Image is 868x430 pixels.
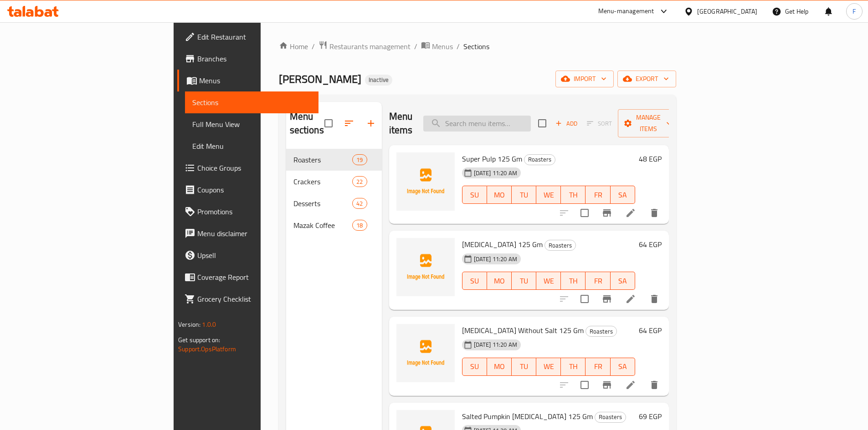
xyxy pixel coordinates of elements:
button: FR [586,186,610,204]
span: 22 [353,177,366,186]
button: MO [487,272,512,290]
span: Add [554,118,579,129]
span: Select section first [581,116,618,131]
span: Coverage Report [197,272,311,283]
span: Roasters [524,154,555,165]
span: SA [614,360,632,373]
span: Coupons [197,184,311,195]
a: Restaurants management [318,40,411,52]
button: delete [643,374,665,396]
img: White Pulp 125 Gm [396,238,455,296]
span: TU [515,188,533,202]
span: 1.0.0 [202,319,216,330]
button: Manage items [618,109,679,137]
span: Edit Restaurant [197,31,311,42]
h6: 64 EGP [639,238,662,251]
a: Coupons [177,179,318,201]
span: FR [589,360,606,373]
button: SU [462,358,487,376]
button: TU [512,358,536,376]
button: delete [643,288,665,310]
span: Choice Groups [197,162,311,173]
input: search [423,116,531,132]
div: Crackers22 [286,171,382,192]
span: import [563,73,606,85]
button: Add section [360,112,382,134]
h2: Menu items [389,110,413,137]
span: TU [515,360,533,373]
span: Version: [178,319,200,330]
a: Support.OpsPlatform [178,343,236,355]
button: TH [561,358,586,376]
span: F [853,6,856,16]
button: SU [462,272,487,290]
span: FR [589,188,606,202]
a: Menu disclaimer [177,223,318,244]
div: Roasters [544,240,576,251]
button: import [555,71,614,87]
span: Roasters [293,154,353,165]
button: WE [536,186,561,204]
span: export [625,73,669,85]
a: Edit Restaurant [177,26,318,48]
div: Crackers [293,176,353,187]
a: Edit menu item [625,207,636,218]
span: Sort sections [338,112,360,134]
span: [DATE] 11:20 AM [470,340,521,349]
button: WE [536,358,561,376]
span: Select to update [575,375,594,395]
span: Roasters [545,240,575,251]
span: Roasters [586,326,616,337]
div: Roasters [524,154,555,165]
button: MO [487,358,512,376]
li: / [457,41,460,52]
span: Branches [197,53,311,64]
span: Get support on: [178,334,220,346]
span: MO [491,274,508,288]
span: Super Pulp 125 Gm [462,152,522,166]
span: Sections [192,97,311,108]
span: [PERSON_NAME] [279,69,361,89]
span: SU [466,188,483,202]
span: Upsell [197,250,311,261]
a: Sections [185,91,318,113]
button: TU [512,186,536,204]
h6: 69 EGP [639,410,662,423]
span: Desserts [293,198,353,209]
span: Promotions [197,206,311,217]
span: TH [565,274,582,288]
button: TH [561,272,586,290]
span: SU [466,360,483,373]
a: Coverage Report [177,266,318,288]
button: SA [611,272,635,290]
span: Mazak Coffee [293,220,353,231]
a: Edit menu item [625,379,636,390]
span: Roasters [595,412,626,422]
nav: Menu sections [286,145,382,240]
li: / [414,41,417,52]
span: [MEDICAL_DATA] Without Salt 125 Gm [462,324,584,337]
button: WE [536,272,561,290]
button: FR [586,358,610,376]
span: Grocery Checklist [197,293,311,304]
nav: breadcrumb [279,40,676,52]
h6: 48 EGP [639,152,662,165]
span: SA [614,188,632,202]
span: TU [515,274,533,288]
a: Menus [177,70,318,91]
span: [DATE] 11:20 AM [470,169,521,177]
span: 18 [353,221,366,230]
span: Salted Pumpkin [MEDICAL_DATA] 125 Gm [462,410,593,423]
span: Restaurants management [329,41,411,52]
button: TU [512,272,536,290]
button: Add [552,116,581,131]
span: MO [491,360,508,373]
img: White Pulp Without Salt 125 Gm [396,324,455,382]
a: Choice Groups [177,157,318,179]
span: 42 [353,199,366,208]
div: items [352,176,367,187]
span: Full Menu View [192,119,311,130]
span: Menus [199,75,311,86]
